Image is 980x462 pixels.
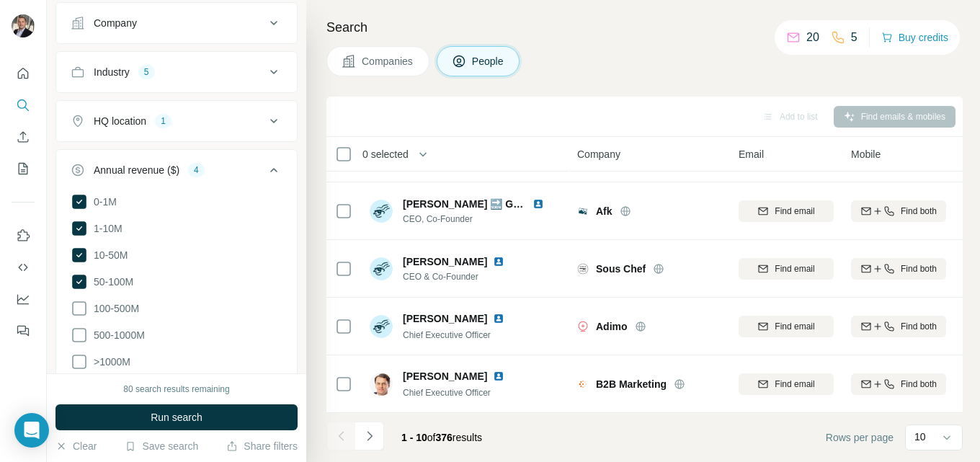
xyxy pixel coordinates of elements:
button: Share filters [226,439,298,453]
div: Annual revenue ($) [94,163,179,177]
span: 1 - 10 [401,432,427,443]
div: Open Intercom Messenger [14,413,49,448]
button: Quick start [12,61,35,86]
button: Use Surfe API [12,254,35,280]
span: Sous Chef [596,262,646,276]
div: 4 [188,164,205,177]
span: Mobile [851,147,881,161]
div: HQ location [94,114,146,128]
span: 1-10M [88,221,122,236]
button: Find both [851,258,946,280]
img: LinkedIn logo [493,256,504,267]
img: Logo of Afk [577,205,589,217]
span: Find email [775,262,814,275]
span: results [401,432,482,443]
div: 5 [138,66,155,79]
span: 500-1000M [88,328,145,342]
div: 1 [155,115,171,128]
img: Avatar [370,315,393,338]
span: Find both [901,378,937,391]
button: HQ location1 [56,104,297,138]
button: Annual revenue ($)4 [56,153,297,193]
div: Industry [94,65,130,79]
span: Adimo [596,319,628,334]
span: Rows per page [826,430,894,445]
button: Run search [55,404,298,430]
button: Find both [851,200,946,222]
span: Find email [775,378,814,391]
button: Buy credits [881,27,948,48]
button: Industry5 [56,55,297,89]
span: of [427,432,436,443]
span: [PERSON_NAME] [403,369,487,383]
button: My lists [12,156,35,182]
button: Search [12,92,35,118]
span: 50-100M [88,275,133,289]
span: Company [577,147,620,161]
span: [PERSON_NAME] 🔜 Gamescom [403,198,560,210]
div: 80 search results remaining [123,383,229,396]
span: Run search [151,410,202,425]
p: 5 [851,29,857,46]
span: [PERSON_NAME] [403,311,487,326]
span: 100-500M [88,301,139,316]
button: Find email [739,316,834,337]
span: People [472,54,505,68]
button: Enrich CSV [12,124,35,150]
img: Avatar [370,200,393,223]
span: Find email [775,320,814,333]
button: Company [56,6,297,40]
span: 0 selected [362,147,409,161]
button: Find email [739,200,834,222]
button: Feedback [12,318,35,344]
span: 0-1M [88,195,117,209]
img: Logo of Sous Chef [577,263,589,275]
img: Avatar [370,373,393,396]
p: 10 [914,430,926,444]
span: Find both [901,320,937,333]
img: LinkedIn logo [493,370,504,382]
span: 376 [436,432,453,443]
button: Use Surfe on LinkedIn [12,223,35,249]
span: [PERSON_NAME] [403,254,487,269]
span: Find both [901,262,937,275]
button: Find both [851,316,946,337]
img: LinkedIn logo [533,198,544,210]
span: Afk [596,204,612,218]
span: Chief Executive Officer [403,388,491,398]
h4: Search [326,17,963,37]
button: Find email [739,258,834,280]
span: 10-50M [88,248,128,262]
img: LinkedIn logo [493,313,504,324]
span: Chief Executive Officer [403,330,491,340]
button: Navigate to next page [355,422,384,450]
span: >1000M [88,355,130,369]
button: Find email [739,373,834,395]
span: CEO & Co-Founder [403,270,522,283]
img: Logo of B2B Marketing [577,378,589,390]
div: Company [94,16,137,30]
button: Dashboard [12,286,35,312]
span: Email [739,147,764,161]
button: Find both [851,373,946,395]
button: Save search [125,439,198,453]
button: Clear [55,439,97,453]
img: Avatar [12,14,35,37]
span: Find both [901,205,937,218]
span: Companies [362,54,414,68]
img: Avatar [370,257,393,280]
img: Logo of Adimo [577,321,589,332]
span: Find email [775,205,814,218]
span: B2B Marketing [596,377,667,391]
p: 20 [806,29,819,46]
span: CEO, Co-Founder [403,213,561,226]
